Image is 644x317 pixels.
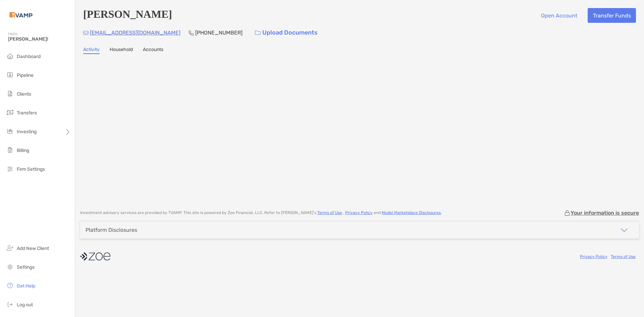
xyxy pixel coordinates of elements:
[17,129,37,135] span: Investing
[580,254,607,259] a: Privacy Policy
[90,29,180,37] p: [EMAIL_ADDRESS][DOMAIN_NAME]
[6,300,14,308] img: logout icon
[6,52,14,60] img: dashboard icon
[6,90,14,98] img: clients icon
[251,25,322,40] a: Upload Documents
[80,249,110,264] img: company logo
[83,31,89,35] img: Email Icon
[6,71,14,79] img: pipeline icon
[8,3,34,27] img: Zoe Logo
[17,110,37,116] span: Transfers
[17,72,34,78] span: Pipeline
[6,108,14,116] img: transfers icon
[588,8,636,23] button: Transfer Funds
[86,227,137,233] div: Platform Disclosures
[8,36,71,42] span: [PERSON_NAME]!
[17,246,49,251] span: Add New Client
[17,302,33,308] span: Log out
[83,8,172,23] h4: [PERSON_NAME]
[611,254,636,259] a: Terms of Use
[17,264,35,270] span: Settings
[17,148,29,153] span: Billing
[80,210,442,215] p: Investment advisory services are provided by TVAMP . This site is powered by Zoe Financial, LLC. ...
[6,281,14,289] img: get-help icon
[6,244,14,252] img: add_new_client icon
[6,127,14,135] img: investing icon
[189,30,194,36] img: Phone Icon
[195,29,243,37] p: [PHONE_NUMBER]
[17,166,45,172] span: Firm Settings
[83,47,100,54] a: Activity
[6,263,14,271] img: settings icon
[6,165,14,173] img: firm-settings icon
[6,146,14,154] img: billing icon
[255,31,261,35] img: button icon
[317,210,342,215] a: Terms of Use
[571,210,639,216] p: Your information is secure
[382,210,441,215] a: Model Marketplace Disclosures
[110,47,133,54] a: Household
[620,226,628,234] img: icon arrow
[345,210,373,215] a: Privacy Policy
[536,8,582,23] button: Open Account
[17,91,31,97] span: Clients
[143,47,163,54] a: Accounts
[17,283,35,289] span: Get Help
[17,54,41,59] span: Dashboard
